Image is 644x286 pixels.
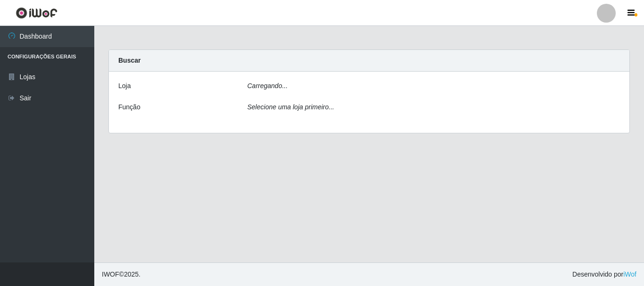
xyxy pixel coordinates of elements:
[623,270,636,278] a: iWof
[572,270,636,279] span: Desenvolvido por
[102,270,140,279] span: © 2025 .
[248,82,288,90] i: Carregando...
[118,81,131,91] label: Loja
[248,103,334,111] i: Selecione uma loja primeiro...
[118,102,140,112] label: Função
[118,57,140,64] strong: Buscar
[102,270,119,278] span: IWOF
[16,7,58,19] img: CoreUI Logo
